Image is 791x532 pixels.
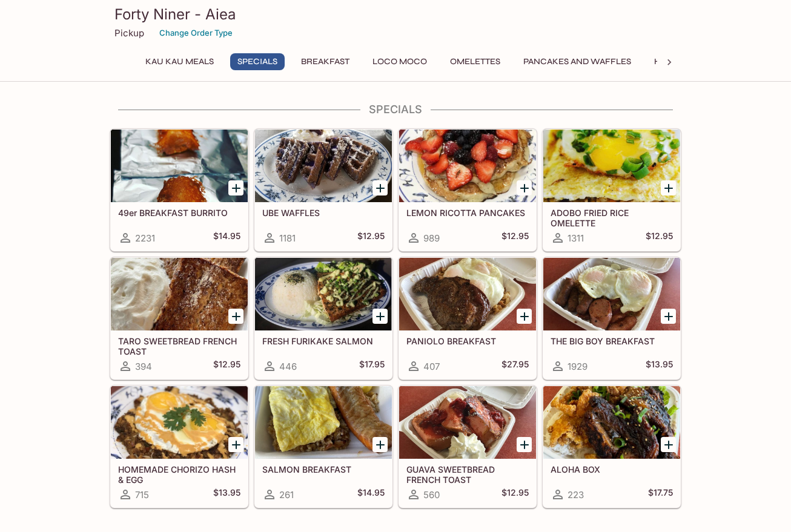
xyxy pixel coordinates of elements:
h4: Specials [110,103,681,116]
h5: UBE WAFFLES [262,208,385,218]
div: UBE WAFFLES [255,130,392,202]
span: 261 [279,489,294,501]
button: Omelettes [443,53,507,70]
div: SALMON BREAKFAST [255,386,392,459]
button: Add HOMEMADE CHORIZO HASH & EGG [228,437,243,452]
button: Specials [230,53,285,70]
span: 446 [279,361,297,372]
button: Add ALOHA BOX [661,437,676,452]
span: 223 [568,489,584,501]
h5: THE BIG BOY BREAKFAST [551,336,673,346]
div: ALOHA BOX [543,386,680,459]
h5: $17.95 [359,359,385,373]
a: HOMEMADE CHORIZO HASH & EGG715$13.95 [110,386,248,508]
a: SALMON BREAKFAST261$14.95 [254,386,392,508]
button: Breakfast [294,53,356,70]
a: PANIOLO BREAKFAST407$27.95 [399,257,537,379]
a: LEMON RICOTTA PANCAKES989$12.95 [399,129,537,251]
h5: $14.95 [357,487,385,502]
a: UBE WAFFLES1181$12.95 [254,129,392,251]
div: PANIOLO BREAKFAST [399,258,536,330]
button: Add TARO SWEETBREAD FRENCH TOAST [228,309,243,324]
button: Add THE BIG BOY BREAKFAST [661,309,676,324]
div: LEMON RICOTTA PANCAKES [399,130,536,202]
span: 1929 [568,361,587,372]
h5: $13.95 [213,487,240,502]
span: 1181 [279,232,296,244]
a: GUAVA SWEETBREAD FRENCH TOAST560$12.95 [399,386,537,508]
button: Kau Kau Meals [139,53,220,70]
button: Add 49er BREAKFAST BURRITO [228,180,243,195]
button: Loco Moco [366,53,434,70]
a: THE BIG BOY BREAKFAST1929$13.95 [543,257,681,379]
h5: $12.95 [501,231,529,245]
button: Add ADOBO FRIED RICE OMELETTE [661,180,676,195]
h5: PANIOLO BREAKFAST [406,336,529,346]
h5: $12.95 [501,487,529,502]
span: 407 [423,361,440,372]
button: Add PANIOLO BREAKFAST [517,309,532,324]
span: 989 [423,232,440,244]
div: TARO SWEETBREAD FRENCH TOAST [111,258,248,330]
a: TARO SWEETBREAD FRENCH TOAST394$12.95 [110,257,248,379]
button: Pancakes and Waffles [517,53,638,70]
h5: $13.95 [646,359,673,373]
h5: $12.95 [357,231,385,245]
span: 2231 [135,232,155,244]
a: FRESH FURIKAKE SALMON446$17.95 [254,257,392,379]
h5: LEMON RICOTTA PANCAKES [406,208,529,218]
button: Add FRESH FURIKAKE SALMON [372,309,388,324]
h5: FRESH FURIKAKE SALMON [262,336,385,346]
div: 49er BREAKFAST BURRITO [111,130,248,202]
h5: GUAVA SWEETBREAD FRENCH TOAST [406,464,529,484]
h5: $12.95 [213,359,240,373]
a: ADOBO FRIED RICE OMELETTE1311$12.95 [543,129,681,251]
button: Add UBE WAFFLES [372,180,388,195]
button: Add SALMON BREAKFAST [372,437,388,452]
a: ALOHA BOX223$17.75 [543,386,681,508]
h5: $14.95 [213,231,240,245]
h5: ADOBO FRIED RICE OMELETTE [551,208,673,228]
button: Change Order Type [154,24,238,42]
h5: $17.75 [648,487,673,502]
span: 715 [135,489,149,501]
div: ADOBO FRIED RICE OMELETTE [543,130,680,202]
h5: HOMEMADE CHORIZO HASH & EGG [118,464,240,484]
button: Add LEMON RICOTTA PANCAKES [517,180,532,195]
h5: 49er BREAKFAST BURRITO [118,208,240,218]
h5: ALOHA BOX [551,464,673,475]
div: FRESH FURIKAKE SALMON [255,258,392,330]
a: 49er BREAKFAST BURRITO2231$14.95 [110,129,248,251]
div: GUAVA SWEETBREAD FRENCH TOAST [399,386,536,459]
h5: TARO SWEETBREAD FRENCH TOAST [118,336,240,356]
button: Add GUAVA SWEETBREAD FRENCH TOAST [517,437,532,452]
div: HOMEMADE CHORIZO HASH & EGG [111,386,248,459]
div: THE BIG BOY BREAKFAST [543,258,680,330]
h3: Forty Niner - Aiea [114,5,677,24]
span: 1311 [568,232,584,244]
h5: $27.95 [501,359,529,373]
h5: $12.95 [646,231,673,245]
span: 560 [423,489,440,501]
h5: SALMON BREAKFAST [262,464,385,475]
p: Pickup [114,27,144,39]
span: 394 [135,361,152,372]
